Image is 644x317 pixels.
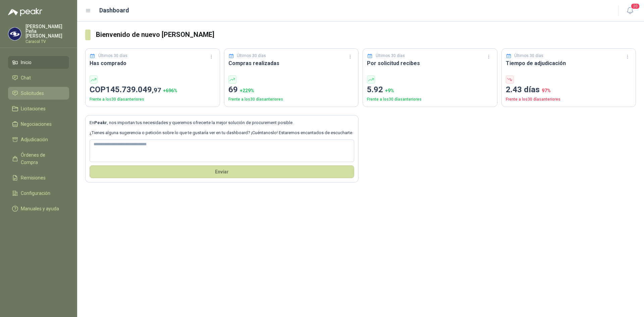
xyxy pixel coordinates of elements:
a: Órdenes de Compra [8,149,69,169]
a: Negociaciones [8,118,69,130]
p: Frente a los 30 días anteriores [367,96,493,103]
p: Últimos 30 días [98,53,127,59]
a: Solicitudes [8,87,69,100]
span: Adjudicación [21,136,48,143]
p: 69 [228,84,355,96]
span: + 229 % [240,88,254,93]
h3: Compras realizadas [228,59,355,67]
p: Frente a los 30 días anteriores [506,96,632,103]
p: 5.92 [367,84,493,96]
span: + 9 % [385,88,394,93]
img: Logo peakr [8,8,42,16]
a: Licitaciones [8,102,69,115]
h1: Dashboard [99,6,129,15]
span: 145.739.049 [106,85,161,94]
p: ¿Tienes alguna sugerencia o petición sobre lo que te gustaría ver en tu dashboard? ¡Cuéntanoslo! ... [90,129,354,136]
span: Negociaciones [21,120,52,128]
span: 97 % [542,88,551,93]
p: [PERSON_NAME] Peña [PERSON_NAME] [25,24,69,38]
span: Órdenes de Compra [21,151,63,166]
img: Company Logo [8,28,21,40]
p: Caracol TV [25,40,69,44]
span: Configuración [21,190,50,197]
a: Remisiones [8,171,69,184]
h3: Has comprado [90,59,216,67]
p: COP [90,84,216,96]
span: 20 [631,3,640,9]
a: Chat [8,71,69,84]
button: Envíar [90,165,354,178]
span: Solicitudes [21,90,44,97]
a: Inicio [8,56,69,69]
p: 2.43 días [506,84,632,96]
span: Manuales y ayuda [21,205,59,212]
span: Inicio [21,59,32,66]
span: Remisiones [21,174,46,181]
button: 20 [624,5,636,17]
span: + 696 % [163,88,177,93]
a: Adjudicación [8,133,69,146]
b: Peakr [94,120,107,125]
h3: Bienvenido de nuevo [PERSON_NAME] [96,30,636,40]
span: ,97 [152,86,161,94]
p: Frente a los 30 días anteriores [90,96,216,103]
h3: Por solicitud recibes [367,59,493,67]
span: Chat [21,74,31,82]
p: Últimos 30 días [376,53,405,59]
a: Configuración [8,187,69,200]
p: Últimos 30 días [237,53,266,59]
span: Licitaciones [21,105,46,112]
a: Manuales y ayuda [8,202,69,215]
p: En , nos importan tus necesidades y queremos ofrecerte la mejor solución de procurement posible. [90,119,354,126]
p: Últimos 30 días [514,53,543,59]
h3: Tiempo de adjudicación [506,59,632,67]
p: Frente a los 30 días anteriores [228,96,355,103]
